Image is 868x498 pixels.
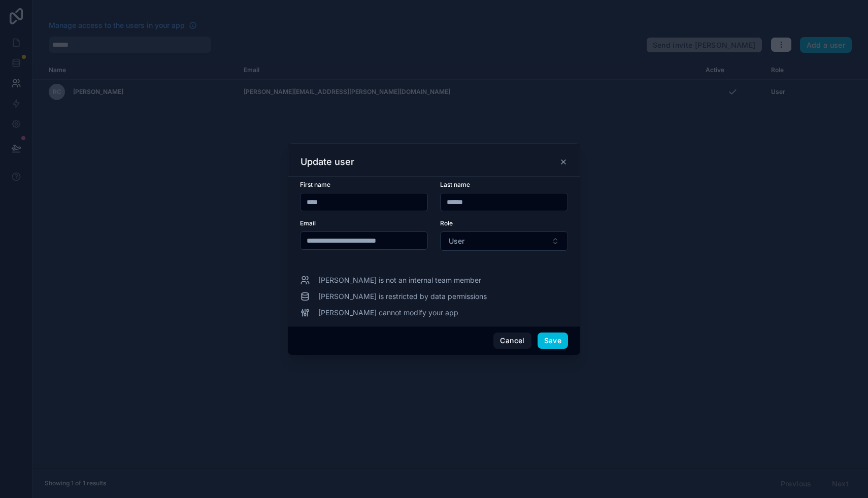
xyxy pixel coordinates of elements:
span: Role [440,219,453,227]
span: [PERSON_NAME] is not an internal team member [318,275,481,285]
span: [PERSON_NAME] cannot modify your app [318,308,458,318]
h3: Update user [301,156,354,168]
span: [PERSON_NAME] is restricted by data permissions [318,291,487,302]
span: Email [300,219,316,227]
span: User [449,236,464,246]
button: Cancel [493,333,531,349]
button: Select Button [440,231,568,251]
button: Save [538,333,568,349]
span: First name [300,181,330,188]
span: Last name [440,181,470,188]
